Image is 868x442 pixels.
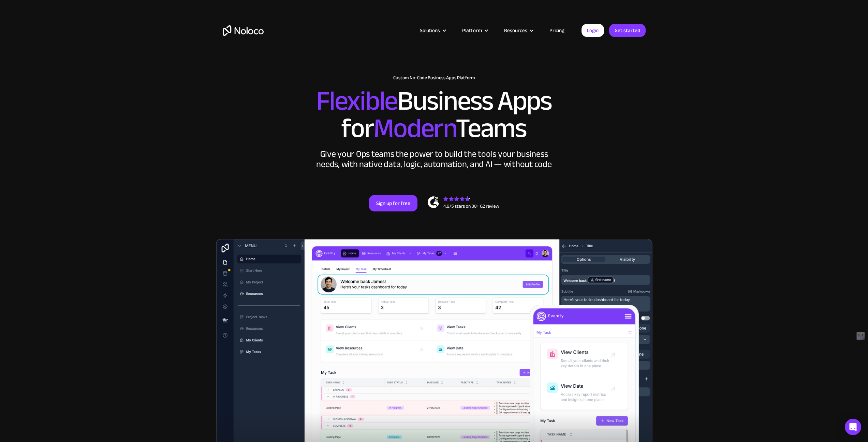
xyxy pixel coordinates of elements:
span: Modern [373,103,456,154]
div: Open Intercom Messenger [845,419,861,435]
a: Pricing [541,26,573,35]
h2: Business Apps for Teams [223,87,646,142]
div: Resources [496,26,541,35]
div: Solutions [411,26,454,35]
div: Platform [454,26,496,35]
div: Resources [504,26,527,35]
div: Solutions [420,26,440,35]
div: Platform [462,26,482,35]
a: Sign up for free [369,195,417,211]
a: Login [582,24,604,37]
a: home [223,25,264,36]
h1: Custom No-Code Business Apps Platform [223,75,646,81]
a: Get started [609,24,646,37]
div: Give your Ops teams the power to build the tools your business needs, with native data, logic, au... [315,149,554,169]
span: Flexible [316,75,397,126]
